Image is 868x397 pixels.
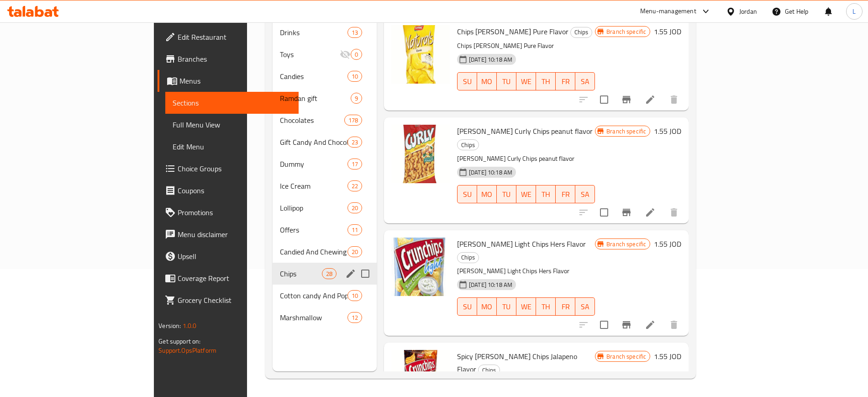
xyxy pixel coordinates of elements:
div: Chips28edit [273,263,377,285]
span: 23 [348,138,362,147]
button: edit [344,267,358,281]
div: Jordan [739,6,757,16]
span: TH [540,75,552,88]
button: TU [497,297,516,316]
span: FR [559,300,572,313]
span: Branch specific [603,352,650,361]
span: Chocolates [280,115,344,126]
button: WE [516,185,536,203]
span: TH [540,300,552,313]
div: Gift Candy And Chocolate23 [273,131,377,153]
button: FR [556,297,575,316]
a: Menu disclaimer [158,223,299,245]
div: Chips [280,268,321,279]
button: SU [457,297,477,316]
span: SA [579,75,591,88]
span: 20 [348,248,362,256]
span: Drinks [280,27,347,38]
span: SA [579,188,591,201]
button: SU [457,185,477,203]
span: 11 [348,226,362,234]
span: 17 [348,160,362,169]
button: delete [663,89,685,111]
a: Choice Groups [158,158,299,180]
a: Edit menu item [645,319,656,330]
span: 0 [351,50,362,59]
div: items [344,115,362,126]
span: FR [559,75,572,88]
span: 22 [348,182,362,191]
span: Chips [458,252,479,263]
p: [PERSON_NAME] Curly Chips peanut flavor [457,153,595,164]
span: 10 [348,72,362,81]
span: Full Menu View [173,119,291,130]
span: [PERSON_NAME] Curly Chips peanut flavor [457,124,593,138]
span: [DATE] 10:18 AM [465,281,516,289]
img: Lorenz Light Chips Hers Flavor [391,238,450,296]
span: 20 [348,204,362,212]
span: Edit Menu [173,141,291,152]
span: 178 [345,116,362,125]
span: SU [461,300,473,313]
div: items [347,180,362,191]
a: Upsell [158,245,299,267]
span: TU [500,188,513,201]
div: items [347,246,362,257]
div: items [351,93,362,104]
span: Edit Restaurant [178,32,291,42]
span: Chips [479,365,500,376]
span: 28 [322,270,336,278]
span: MO [481,75,493,88]
div: items [347,27,362,38]
div: Menu-management [640,6,696,17]
a: Coverage Report [158,267,299,289]
span: Gift Candy And Chocolate [280,137,347,148]
span: Select to update [594,90,614,109]
div: Lollipop20 [273,197,377,219]
span: Branch specific [603,240,650,249]
button: Branch-specific-item [615,201,637,223]
h6: 1.55 JOD [654,125,681,138]
div: items [322,268,337,279]
span: Cotton candy And Popcorn [280,290,347,301]
button: SA [575,185,595,203]
span: Dummy [280,159,347,169]
p: [PERSON_NAME] Light Chips Hers Flavor [457,265,595,277]
span: MO [481,300,493,313]
span: Candied And Chewing Gum [280,246,347,257]
span: 13 [348,28,362,37]
button: TH [536,72,556,90]
a: Edit Restaurant [158,26,299,48]
button: delete [663,314,685,336]
div: items [347,290,362,301]
a: Edit menu item [645,207,656,218]
button: WE [516,72,536,90]
a: Sections [165,92,299,114]
div: Chips [457,252,479,263]
span: Chips [571,27,592,37]
div: Cotton candy And Popcorn10 [273,285,377,307]
div: Marshmallow [280,312,347,323]
span: Promotions [178,207,291,218]
div: Marshmallow12 [273,307,377,328]
span: 9 [351,94,362,103]
button: SA [575,72,595,90]
span: TU [500,75,513,88]
span: SU [461,188,473,201]
a: Promotions [158,201,299,223]
div: Candies [280,71,347,82]
a: Edit menu item [645,94,656,105]
span: Branch specific [603,27,650,36]
span: FR [559,188,572,201]
span: L [852,6,856,16]
div: items [347,159,362,169]
button: TH [536,185,556,203]
div: Offers [280,224,347,235]
div: items [347,202,362,213]
span: Chips [PERSON_NAME] Pure Flavor [457,25,568,38]
span: Choice Groups [178,163,291,174]
span: 1.0.0 [182,320,196,332]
